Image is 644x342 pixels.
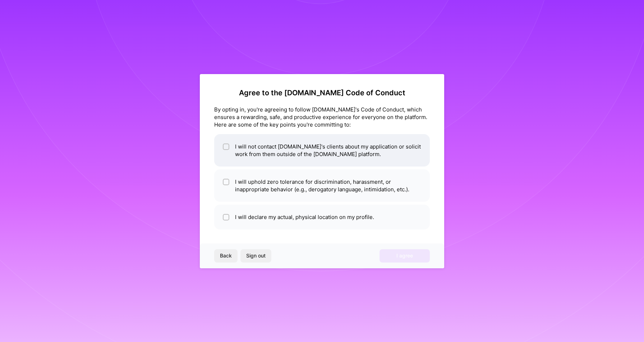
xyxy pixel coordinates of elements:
[214,249,238,262] button: Back
[214,106,430,128] div: By opting in, you're agreeing to follow [DOMAIN_NAME]'s Code of Conduct, which ensures a rewardin...
[214,88,430,97] h2: Agree to the [DOMAIN_NAME] Code of Conduct
[214,205,430,229] li: I will declare my actual, physical location on my profile.
[240,249,271,262] button: Sign out
[220,252,232,259] span: Back
[214,134,430,167] li: I will not contact [DOMAIN_NAME]'s clients about my application or solicit work from them outside...
[214,169,430,202] li: I will uphold zero tolerance for discrimination, harassment, or inappropriate behavior (e.g., der...
[246,252,266,259] span: Sign out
